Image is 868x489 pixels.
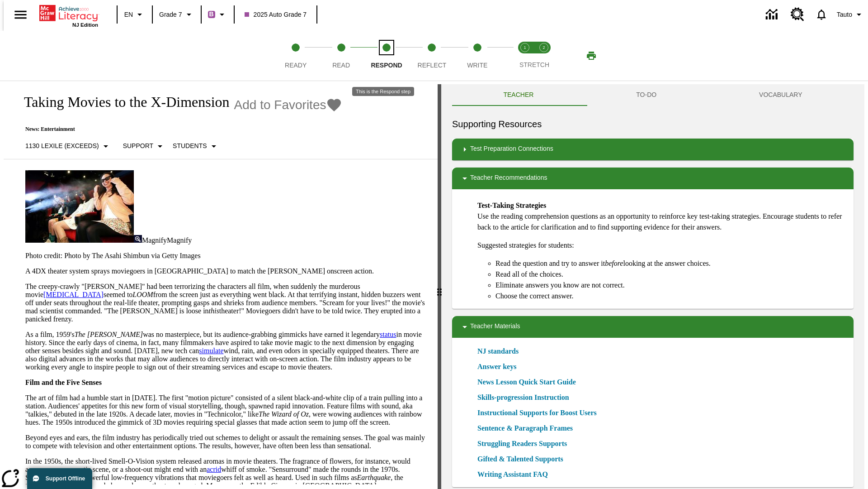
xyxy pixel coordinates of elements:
[209,9,214,20] span: B
[207,465,221,473] a: acrid
[605,259,623,267] em: before
[452,139,854,160] div: Test Preparation Connections
[438,84,441,489] div: Press Enter or Spacebar and then press right and left arrow keys to move the slider
[119,138,169,154] button: Scaffolds, Support
[25,331,427,371] p: As a film, 1959's was no masterpiece, but its audience-grabbing gimmicks have earned it legendary...
[134,235,142,243] img: Magnify
[25,141,99,151] p: 1130 Lexile (Exceeds)
[245,10,307,19] span: 2025 Auto Grade 7
[357,474,391,481] em: Earthquake
[234,97,343,113] button: Add to Favorites - Taking Movies to the X-Dimension
[477,407,597,418] a: Instructional Supports for Boost Users, Will open in new browser window or tab
[477,392,569,403] a: Skills-progression Instruction, Will open in new browser window or tab
[285,62,307,69] span: Ready
[204,6,231,23] button: Boost Class color is purple. Change class color
[495,280,846,291] li: Eliminate answers you know are not correct.
[452,168,854,189] div: Teacher Recommendations
[25,283,427,323] p: The creepy-crawly "[PERSON_NAME]" had been terrorizing the characters all film, when suddenly the...
[477,361,516,372] a: Answer keys, Will open in new browser window or tab
[132,291,153,298] em: LOOM
[25,252,427,260] p: Photo credit: Photo by The Asahi Shimbun via Getty Images
[43,291,104,298] a: [MEDICAL_DATA]
[441,84,864,489] div: activity
[477,240,846,251] p: Suggested strategies for students:
[169,138,222,154] button: Select Student
[72,22,98,28] span: NJ Edition
[470,173,547,184] p: Teacher Recommendations
[542,45,545,50] text: 2
[14,94,230,110] h1: Taking Movies to the X-Dimension
[524,45,526,50] text: 1
[22,138,115,154] button: Select Lexile, 1130 Lexile (Exceeds)
[495,291,846,302] li: Choose the correct answer.
[234,98,326,112] span: Add to Favorites
[477,201,546,209] strong: Test-Taking Strategies
[467,62,487,69] span: Write
[25,394,427,427] p: The art of film had a humble start in [DATE]. The first "motion picture" consisted of a silent bl...
[380,331,396,338] a: status
[269,31,322,81] button: Ready step 1 of 5
[519,61,549,68] span: STRETCH
[418,62,447,69] span: Reflect
[371,62,402,69] span: Respond
[315,31,367,81] button: Read step 2 of 5
[25,379,102,386] strong: Film and the Five Senses
[708,84,854,106] button: VOCABULARY
[452,84,854,106] div: Instructional Panel Tabs
[156,6,198,23] button: Grade: Grade 7, Select a grade
[837,10,852,19] span: Tauto
[46,475,85,482] span: Support Offline
[167,236,192,244] span: Magnify
[477,469,553,480] a: Writing Assistant FAQ
[585,84,708,106] button: TO-DO
[495,269,846,280] li: Read all of the choices.
[452,316,854,338] div: Teacher Materials
[7,1,34,28] button: Open side menu
[810,3,833,26] a: Notifications
[120,6,149,23] button: Language: EN, Select a language
[25,434,427,450] p: Beyond eyes and ears, the film industry has periodically tried out schemes to delight or assault ...
[159,10,182,19] span: Grade 7
[173,141,207,151] p: Students
[4,84,438,484] div: reading
[360,31,413,81] button: Respond step 3 of 5
[531,31,557,81] button: Stretch Respond step 2 of 2
[25,267,427,275] p: A 4DX theater system sprays moviegoers in [GEOGRAPHIC_DATA] to match the [PERSON_NAME] onscreen a...
[259,410,309,418] em: The Wizard of Oz
[470,321,520,332] p: Teacher Materials
[577,48,606,64] button: Print
[352,87,414,96] div: This is the Respond step
[142,236,167,244] span: Magnify
[470,144,553,155] p: Test Preparation Connections
[477,346,524,357] a: NJ standards
[785,2,810,27] a: Resource Center, Will open in new tab
[27,468,92,489] button: Support Offline
[452,117,854,131] h6: Supporting Resources
[833,6,868,23] button: Profile/Settings
[75,331,143,338] em: The [PERSON_NAME]
[760,2,785,27] a: Data Center
[512,31,538,81] button: Stretch Read step 1 of 2
[39,3,98,28] div: Home
[495,258,846,269] li: Read the question and try to answer it looking at the answer choices.
[451,31,504,81] button: Write step 5 of 5
[477,454,569,465] a: Gifted & Talented Supports
[406,31,458,81] button: Reflect step 4 of 5
[452,84,585,106] button: Teacher
[199,347,223,355] a: simulate
[477,377,576,388] a: News Lesson Quick Start Guide, Will open in new browser window or tab
[25,170,134,243] img: Panel in front of the seats sprays water mist to the happy audience at a 4DX-equipped theater.
[477,423,573,434] a: Sentence & Paragraph Frames, Will open in new browser window or tab
[209,307,219,315] em: this
[477,200,846,233] p: Use the reading comprehension questions as an opportunity to reinforce key test-taking strategies...
[477,438,572,449] a: Struggling Readers Supports
[14,126,342,133] p: News: Entertainment
[332,62,350,69] span: Read
[123,141,153,151] p: Support
[124,10,133,19] span: EN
